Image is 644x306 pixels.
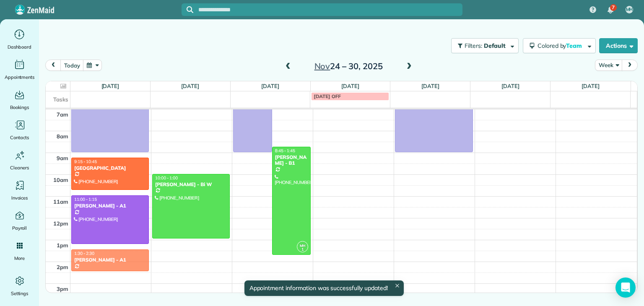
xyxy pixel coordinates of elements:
[3,179,36,202] a: Invoices
[11,289,29,298] span: Settings
[275,148,295,153] span: 8:45 - 1:45
[57,111,68,118] span: 7am
[501,83,519,89] a: [DATE]
[57,155,68,161] span: 9am
[595,60,622,71] button: Week
[14,254,25,262] span: More
[182,6,193,13] button: Focus search
[297,246,308,254] small: 1
[3,274,36,298] a: Settings
[57,242,68,249] span: 1pm
[566,42,583,49] span: Team
[10,133,29,142] span: Contacts
[523,38,596,53] button: Colored byTeam
[3,209,36,232] a: Payroll
[74,251,94,256] span: 1:30 - 2:30
[582,83,600,89] a: [DATE]
[484,42,506,49] span: Default
[53,176,68,183] span: 10am
[60,60,83,71] button: today
[612,4,615,11] span: 7
[101,83,119,89] a: [DATE]
[74,203,146,209] div: [PERSON_NAME] - A1
[181,83,199,89] a: [DATE]
[447,38,519,53] a: Filters: Default
[57,133,68,140] span: 8am
[155,175,178,181] span: 10:00 - 1:00
[314,61,330,71] span: Nov
[3,88,36,112] a: Bookings
[57,285,68,292] span: 3pm
[74,197,97,202] span: 11:00 - 1:15
[11,194,28,202] span: Invoices
[155,182,227,187] div: [PERSON_NAME] - Bi W
[74,257,146,263] div: [PERSON_NAME] - A1
[12,224,27,232] span: Payroll
[626,6,633,13] span: MH
[275,154,309,166] div: [PERSON_NAME] - B1
[3,58,36,81] a: Appointments
[53,220,68,227] span: 12pm
[187,6,193,13] svg: Focus search
[538,42,585,49] span: Colored by
[74,165,146,171] div: [GEOGRAPHIC_DATA]
[53,198,68,205] span: 11am
[451,38,519,53] button: Filters: Default
[244,280,403,296] div: Appointment information was successfully updated!
[465,42,482,49] span: Filters:
[341,83,359,89] a: [DATE]
[3,148,36,172] a: Cleaners
[3,118,36,142] a: Contacts
[296,62,401,71] h2: 24 – 30, 2025
[602,1,619,19] div: 7 unread notifications
[5,73,35,81] span: Appointments
[10,163,29,172] span: Cleaners
[261,83,279,89] a: [DATE]
[3,28,36,51] a: Dashboard
[10,103,29,112] span: Bookings
[8,43,31,51] span: Dashboard
[615,277,636,298] div: Open Intercom Messenger
[622,60,638,71] button: next
[57,264,68,270] span: 2pm
[599,38,638,53] button: Actions
[45,60,61,71] button: prev
[300,243,306,248] span: MH
[74,159,97,164] span: 9:15 - 10:45
[314,93,341,99] span: [DATE] OFF
[421,83,439,89] a: [DATE]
